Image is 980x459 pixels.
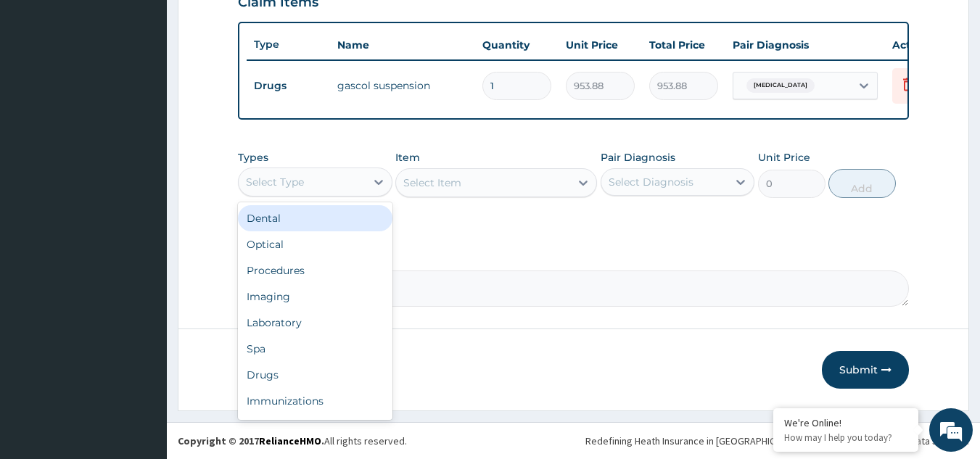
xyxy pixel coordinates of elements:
[475,30,559,59] th: Quantity
[238,310,392,336] div: Laboratory
[784,431,907,444] p: How may I help you today?
[642,30,725,59] th: Total Price
[758,150,810,165] label: Unit Price
[238,250,910,262] label: Comment
[238,336,392,362] div: Spa
[178,434,324,447] strong: Copyright © 2017 .
[238,388,392,414] div: Immunizations
[167,422,980,459] footer: All rights reserved.
[238,231,392,257] div: Optical
[601,150,675,165] label: Pair Diagnosis
[7,305,276,356] textarea: Type your message and hit 'Enter'
[238,414,392,440] div: Others
[238,284,392,310] div: Imaging
[609,175,693,189] div: Select Diagnosis
[27,73,59,109] img: d_794563401_company_1708531726252_794563401
[330,30,475,59] th: Name
[828,169,896,198] button: Add
[246,175,304,189] div: Select Type
[885,30,958,59] th: Actions
[746,78,815,93] span: [MEDICAL_DATA]
[725,30,885,59] th: Pair Diagnosis
[259,434,321,447] a: RelianceHMO
[330,71,475,100] td: gascol suspension
[585,434,969,448] div: Redefining Heath Insurance in [GEOGRAPHIC_DATA] using Telemedicine and Data Science!
[247,73,330,99] td: Drugs
[822,351,909,389] button: Submit
[238,205,392,231] div: Dental
[238,152,268,164] label: Types
[247,31,330,58] th: Type
[75,81,244,100] div: Chat with us now
[84,137,200,284] span: We're online!
[238,257,392,284] div: Procedures
[395,150,420,165] label: Item
[238,7,273,42] div: Minimize live chat window
[784,416,907,429] div: We're Online!
[238,362,392,388] div: Drugs
[559,30,642,59] th: Unit Price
